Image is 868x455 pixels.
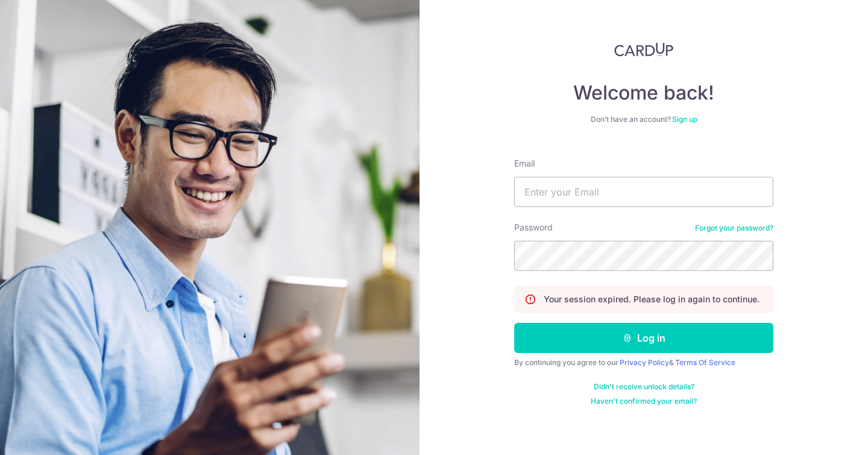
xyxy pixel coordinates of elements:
[514,221,553,234] label: Password
[514,157,535,170] label: Email
[675,358,735,367] a: Terms Of Service
[514,177,773,207] input: Enter your Email
[672,115,697,124] a: Sign up
[544,293,759,305] p: Your session expired. Please log in again to continue.
[620,358,669,367] a: Privacy Policy
[514,323,773,353] button: Log in
[695,223,773,233] a: Forgot your password?
[614,42,673,57] img: CardUp Logo
[594,382,694,392] a: Didn't receive unlock details?
[514,115,773,124] div: Don’t have an account?
[514,358,773,367] div: By continuing you agree to our &
[514,81,773,105] h4: Welcome back!
[591,396,697,406] a: Haven't confirmed your email?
